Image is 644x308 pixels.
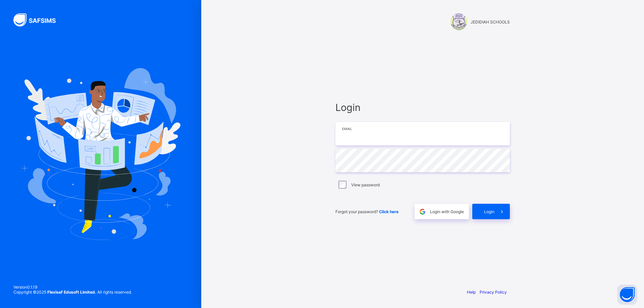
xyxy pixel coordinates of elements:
button: Open asap [617,285,637,305]
a: Help [467,290,476,295]
img: SAFSIMS Logo [13,13,64,26]
span: Login [335,102,510,113]
label: View password [351,182,380,187]
img: Hero Image [21,68,180,240]
span: Version 0.1.19 [13,285,132,290]
span: Copyright © 2025 All rights reserved. [13,290,132,295]
span: Login [484,209,494,214]
span: Login with Google [430,209,464,214]
a: Privacy Policy [480,290,507,295]
span: Forgot your password? [335,209,398,214]
a: Click here [379,209,398,214]
span: JEDIDIAH SCHOOLS [471,19,510,24]
img: google.396cfc9801f0270233282035f929180a.svg [419,208,426,215]
strong: Flexisaf Edusoft Limited. [47,290,96,295]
